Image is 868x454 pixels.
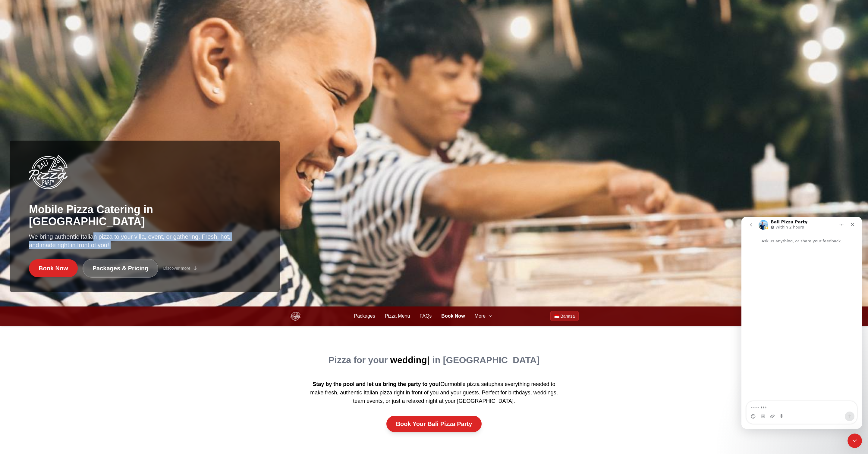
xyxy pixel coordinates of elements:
[386,416,482,432] a: Book Your Bali Pizza Party
[29,204,260,228] h1: Mobile Pizza Catering in [GEOGRAPHIC_DATA]
[306,380,562,405] p: Our has everything needed to make fresh, authentic Italian pizza right in front of you and your g...
[848,434,862,448] iframe: Intercom live chat
[741,217,862,429] iframe: Intercom live chat
[432,355,540,365] span: in [GEOGRAPHIC_DATA]
[561,313,575,319] span: Bahasa
[420,313,432,320] a: FAQs
[475,313,486,320] span: More
[163,265,190,271] span: Discover more
[313,381,440,387] strong: Stay by the pool and let us bring the party to you!
[354,313,375,320] a: Packages
[329,355,388,365] span: Pizza for your
[550,311,579,321] a: Beralih ke Bahasa Indonesia
[475,313,493,320] button: More
[29,155,68,189] img: Bali Pizza Party Logo - Mobile Pizza Catering in Bali
[29,232,231,249] p: We bring authentic Italian pizza to your villa, event, or gathering. Fresh, hot, and made right i...
[83,259,159,278] a: Packages & Pricing
[289,310,301,322] img: Bali Pizza Party Logo
[441,313,465,320] a: Book Now
[29,259,78,277] a: Book Now
[449,381,494,387] a: mobile pizza setup
[390,355,427,365] span: wedding
[385,313,410,320] a: Pizza Menu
